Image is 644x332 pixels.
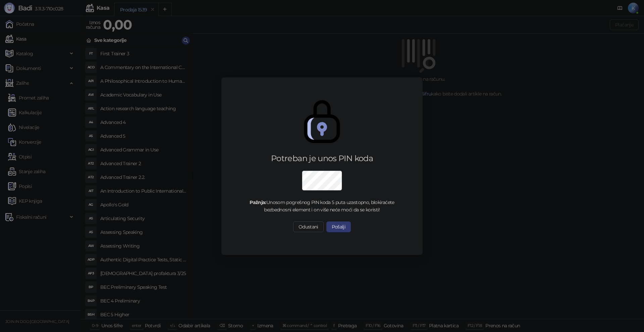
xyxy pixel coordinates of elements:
[250,199,266,205] strong: Pažnja:
[326,221,351,232] button: Pošalji
[301,100,343,143] img: secure.svg
[240,153,404,164] div: Potreban je unos PIN koda
[240,199,404,213] div: Unosom pogrešnog PIN koda 5 puta uzastopno, blokiraćete bezbednosni element i on više neće moći d...
[293,221,324,232] button: Odustani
